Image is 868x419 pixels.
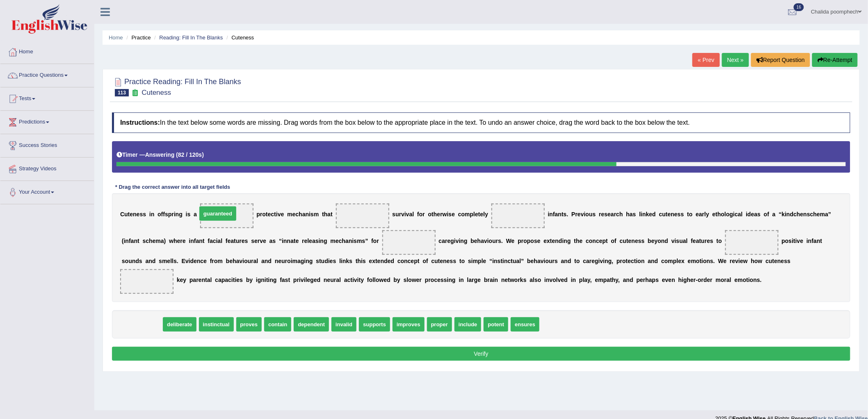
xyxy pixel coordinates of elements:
[0,41,94,61] a: Home
[309,211,311,218] b: i
[646,211,649,218] b: k
[671,211,675,218] b: n
[365,238,368,244] b: ”
[593,211,596,218] b: s
[190,238,194,244] b: n
[260,238,263,244] b: v
[120,211,124,218] b: C
[599,211,601,218] b: r
[616,211,619,218] b: c
[747,211,751,218] b: d
[274,211,276,218] b: t
[352,238,354,244] b: i
[296,211,299,218] b: c
[717,211,721,218] b: h
[194,238,196,244] b: f
[165,211,168,218] b: s
[659,211,662,218] b: c
[782,211,785,218] b: k
[804,211,807,218] b: n
[137,238,139,244] b: t
[304,238,308,244] b: e
[735,211,738,218] b: c
[336,238,339,244] b: e
[785,211,787,218] b: i
[452,211,455,218] b: e
[149,238,153,244] b: h
[733,211,735,218] b: i
[713,211,716,218] b: e
[262,211,266,218] b: o
[704,211,706,218] b: l
[475,211,478,218] b: e
[213,238,216,244] b: c
[142,89,171,96] small: Cuteness
[266,211,268,218] b: t
[797,211,800,218] b: h
[122,238,124,244] b: (
[128,211,130,218] b: t
[608,211,611,218] b: e
[458,211,461,218] b: c
[282,238,283,244] b: i
[292,211,296,218] b: e
[174,238,177,244] b: h
[287,238,291,244] b: n
[324,238,327,244] b: g
[377,238,379,244] b: r
[112,183,233,191] div: * Drag the correct answer into all target fields
[180,238,182,244] b: r
[371,238,373,244] b: f
[702,211,704,218] b: r
[706,211,709,218] b: y
[487,238,489,244] b: i
[174,211,176,218] b: i
[151,211,155,218] b: n
[687,211,689,218] b: t
[0,64,94,85] a: Practice Questions
[448,238,451,244] b: e
[331,211,333,218] b: t
[158,211,161,218] b: o
[417,211,419,218] b: f
[296,238,299,244] b: e
[812,53,858,67] button: Re-Attempt
[221,238,222,244] b: l
[287,211,292,218] b: m
[224,34,254,41] li: Cuteness
[179,211,183,218] b: g
[382,230,436,255] span: Drop target
[477,238,481,244] b: h
[357,238,362,244] b: m
[474,238,477,244] b: e
[662,211,666,218] b: u
[129,238,131,244] b: f
[829,211,831,218] b: ”
[434,211,437,218] b: h
[176,151,178,158] b: (
[758,211,761,218] b: s
[746,211,748,218] b: i
[161,238,164,244] b: a
[362,238,365,244] b: s
[721,211,725,218] b: o
[724,211,726,218] b: l
[730,211,733,218] b: g
[820,211,825,218] b: m
[116,152,204,158] h5: Timer —
[312,238,315,244] b: a
[496,238,498,244] b: r
[530,238,534,244] b: o
[169,238,174,244] b: w
[794,211,797,218] b: c
[314,211,319,218] b: m
[478,211,480,218] b: t
[373,238,377,244] b: o
[751,211,754,218] b: e
[306,211,309,218] b: n
[345,238,349,244] b: a
[240,238,242,244] b: r
[506,238,512,244] b: W
[164,238,166,244] b: )
[245,238,248,244] b: s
